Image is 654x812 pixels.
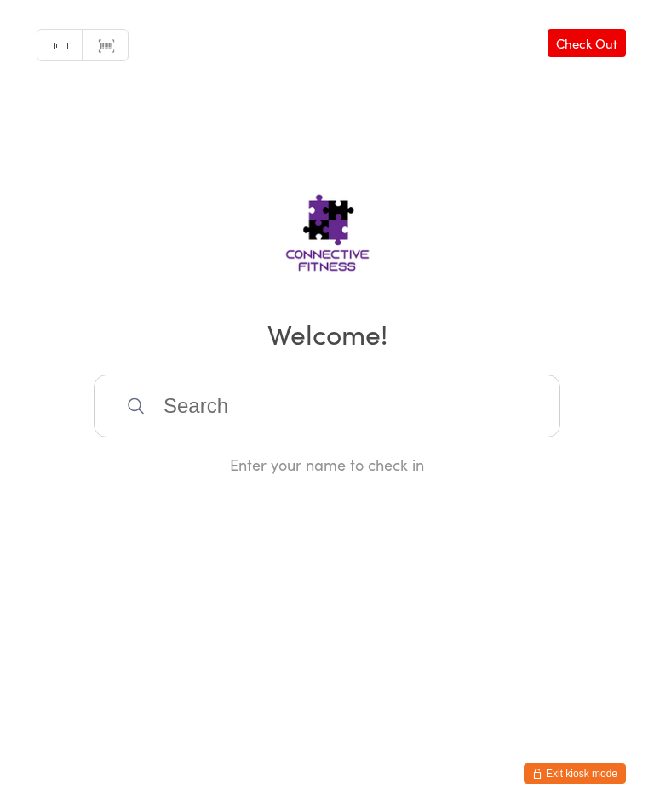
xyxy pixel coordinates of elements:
[232,163,423,290] img: Connective Fitness
[94,375,560,437] input: Search
[548,29,626,57] a: Check Out
[94,454,560,475] div: Enter your name to check in
[524,763,626,784] button: Exit kiosk mode
[17,314,637,352] h2: Welcome!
